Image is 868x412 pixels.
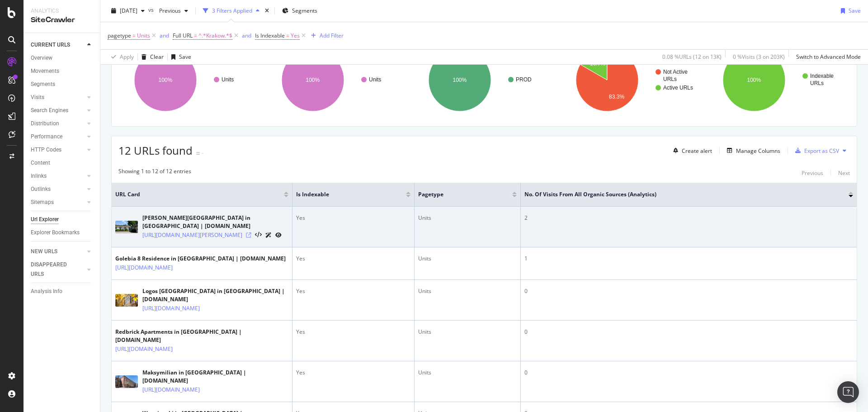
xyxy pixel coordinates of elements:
[137,29,150,42] span: Units
[266,41,409,119] svg: A chart.
[418,255,517,263] div: Units
[31,247,85,256] a: NEW URLS
[31,287,94,296] a: Analysis Info
[723,145,780,156] button: Manage Columns
[212,7,252,14] div: 3 Filters Applied
[31,158,94,168] a: Content
[115,375,138,388] img: main image
[255,32,285,39] span: Is Indexable
[108,50,134,64] button: Apply
[838,169,850,177] div: Next
[31,145,61,155] div: HTTP Codes
[31,66,94,76] a: Movements
[160,32,169,39] div: and
[118,41,261,119] svg: A chart.
[810,73,834,79] text: Indexable
[115,221,138,233] img: main image
[31,40,85,50] a: CURRENT URLS
[31,171,47,181] div: Inlinks
[296,369,410,377] div: Yes
[296,287,410,295] div: Yes
[369,76,381,83] text: Units
[31,66,59,76] div: Movements
[142,304,200,313] a: [URL][DOMAIN_NAME]
[108,4,148,18] button: [DATE]
[31,228,94,237] a: Explorer Bookmarks
[31,80,55,89] div: Segments
[31,158,50,168] div: Content
[590,61,605,67] text: 16.7%
[524,255,853,263] div: 1
[296,190,392,199] span: Is Indexable
[115,190,282,199] span: URL Card
[118,167,191,178] div: Showing 1 to 12 of 12 entries
[31,198,54,207] div: Sitemaps
[202,149,203,157] div: -
[198,29,232,42] span: ^.*Krakow.*$
[156,7,181,14] span: Previous
[453,77,467,83] text: 100%
[663,85,693,91] text: Active URLs
[31,215,94,224] a: Url Explorer
[736,147,780,155] div: Manage Columns
[265,230,272,240] a: AI Url Details
[31,171,85,181] a: Inlinks
[286,32,289,39] span: =
[306,77,320,83] text: 100%
[142,231,242,240] a: [URL][DOMAIN_NAME][PERSON_NAME]
[263,6,271,15] div: times
[31,132,85,142] a: Performance
[150,53,164,61] div: Clear
[516,76,532,83] text: PROD
[609,94,624,100] text: 83.3%
[168,50,191,64] button: Save
[682,147,712,155] div: Create alert
[31,215,59,224] div: Url Explorer
[792,143,839,158] button: Export as CSV
[802,167,823,178] button: Previous
[733,53,785,61] div: 0 % Visits ( 3 on 203K )
[838,167,850,178] button: Next
[292,7,317,14] span: Segments
[524,369,853,377] div: 0
[242,32,251,39] div: and
[31,198,85,207] a: Sitemaps
[320,32,344,39] div: Add Filter
[707,41,850,119] svg: A chart.
[132,32,136,39] span: =
[804,147,839,155] div: Export as CSV
[160,31,169,40] button: and
[524,287,853,295] div: 0
[747,77,761,83] text: 100%
[120,53,134,61] div: Apply
[156,4,192,18] button: Previous
[31,247,57,256] div: NEW URLS
[120,7,137,14] span: 2025 Sep. 29th
[560,41,703,119] svg: A chart.
[524,190,835,199] span: No. of Visits from All Organic Sources (Analytics)
[142,369,288,385] div: Maksymilian in [GEOGRAPHIC_DATA] | [DOMAIN_NAME]
[31,260,76,279] div: DISAPPEARED URLS
[31,7,93,15] div: Analytics
[31,53,94,63] a: Overview
[115,294,138,307] img: main image
[115,263,173,272] a: [URL][DOMAIN_NAME]
[142,287,288,303] div: Logos [GEOGRAPHIC_DATA] in [GEOGRAPHIC_DATA] | [DOMAIN_NAME]
[115,345,173,354] a: [URL][DOMAIN_NAME]
[31,15,93,25] div: SiteCrawler
[670,143,712,158] button: Create alert
[108,32,131,39] span: pagetype
[663,76,677,82] text: URLs
[31,228,80,237] div: Explorer Bookmarks
[179,53,191,61] div: Save
[524,328,853,336] div: 0
[31,106,68,115] div: Search Engines
[275,230,282,240] a: URL Inspection
[31,93,85,102] a: Visits
[307,30,344,41] button: Add Filter
[115,328,288,344] div: Redbrick Apartments in [GEOGRAPHIC_DATA] | [DOMAIN_NAME]
[413,41,556,119] svg: A chart.
[418,214,517,222] div: Units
